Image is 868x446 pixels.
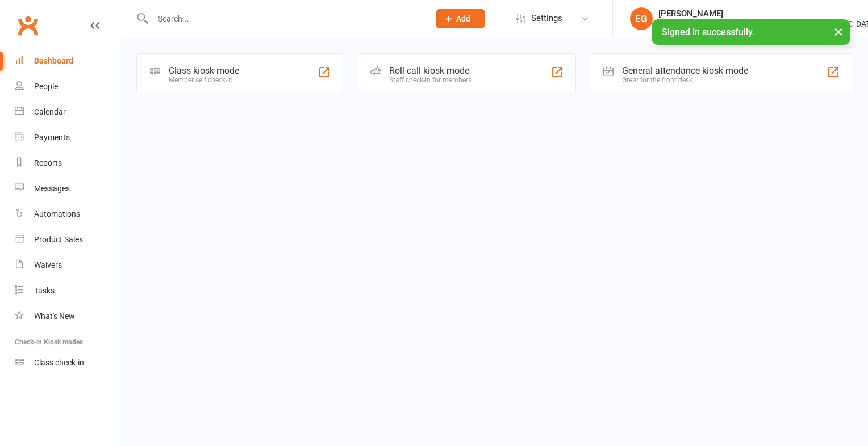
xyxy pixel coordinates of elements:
input: Search... [149,11,422,27]
div: Class kiosk mode [169,65,239,76]
a: Class kiosk mode [15,350,120,376]
div: Great for the front desk [622,76,748,84]
a: People [15,74,120,99]
a: Payments [15,125,120,150]
a: Automations [15,201,120,227]
a: Dashboard [15,48,120,74]
span: Signed in successfully. [662,27,754,37]
div: Reports [34,158,62,167]
div: People [34,82,58,91]
div: Class check-in [34,358,84,367]
div: Product Sales [34,235,83,244]
div: Messages [34,184,70,193]
div: Payments [34,133,70,142]
a: Waivers [15,253,120,278]
a: Messages [15,176,120,201]
div: What's New [34,312,75,321]
a: What's New [15,304,120,329]
a: Reports [15,150,120,176]
div: Waivers [34,260,62,270]
a: Tasks [15,278,120,304]
a: Product Sales [15,227,120,253]
div: Automations [34,209,80,218]
a: Clubworx [14,11,42,40]
div: General attendance kiosk mode [622,65,748,76]
span: Add [456,14,470,23]
div: Staff check-in for members [389,76,471,84]
div: Dashboard [34,56,73,65]
div: Roll call kiosk mode [389,65,471,76]
button: Add [436,9,485,28]
button: × [828,19,849,44]
a: Calendar [15,99,120,125]
div: Calendar [34,107,66,116]
span: Settings [531,6,562,31]
div: Member self check-in [169,76,239,84]
div: Tasks [34,286,55,295]
div: EG [630,7,653,30]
